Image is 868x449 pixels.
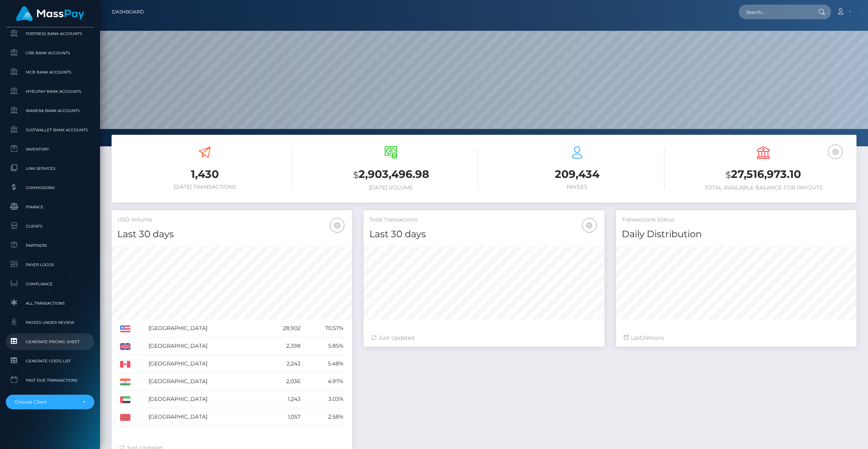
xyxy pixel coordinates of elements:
span: Generate Costs List [9,357,91,365]
div: Last hours [624,334,849,342]
td: 2,243 [262,355,303,373]
span: MCB Bank Accounts [9,68,91,77]
a: Commissions [6,179,94,196]
td: 5.48% [303,355,346,373]
h5: Transactions Status [622,216,851,224]
td: 2,398 [262,337,303,355]
h6: [DATE] Volume [304,184,478,191]
h5: Total Transactions [369,216,598,224]
span: Inventory [9,145,91,154]
a: Partners [6,237,94,254]
div: Choose Client [15,399,77,405]
span: MyEUPay Bank Accounts [9,87,91,96]
td: 1,243 [262,390,303,408]
a: Link Services [6,160,94,177]
span: Commissions [9,183,91,192]
span: 24 [642,334,649,341]
a: Generate Pricing Sheet [6,333,94,350]
small: $ [726,169,731,180]
img: MassPay Logo [16,6,84,21]
span: Past Due Transactions [9,376,91,385]
h3: 2,903,496.98 [304,167,478,183]
a: Finance [6,199,94,215]
td: 2,036 [262,373,303,390]
img: US.png [120,325,130,332]
td: [GEOGRAPHIC_DATA] [146,373,262,390]
h4: Last 30 days [369,228,598,241]
img: CA.png [120,361,130,368]
span: All Transactions [9,299,91,308]
span: Payees under Review [9,318,91,327]
a: MCB Bank Accounts [6,64,94,80]
a: MyEUPay Bank Accounts [6,83,94,100]
h4: Last 30 days [117,228,346,241]
h6: Total Available Balance for Payouts [676,184,851,191]
img: GB.png [120,343,130,350]
a: Fortress Bank Accounts [6,25,94,42]
h3: 1,430 [117,167,292,182]
span: CRB Bank Accounts [9,49,91,57]
span: Link Services [9,164,91,173]
span: Compliance [9,280,91,288]
td: 4.97% [303,373,346,390]
span: Payer Logos [9,260,91,269]
span: Partners [9,241,91,250]
input: Search... [739,5,811,19]
small: $ [353,169,359,180]
img: IN.png [120,379,130,385]
span: Generate Pricing Sheet [9,337,91,346]
a: Generate Costs List [6,353,94,369]
a: JustWallet Bank Accounts [6,122,94,138]
td: [GEOGRAPHIC_DATA] [146,337,262,355]
h3: 209,434 [490,167,664,182]
a: CRB Bank Accounts [6,45,94,61]
td: 1,057 [262,408,303,426]
a: Dashboard [112,4,144,20]
td: 2.58% [303,408,346,426]
a: Past Due Transactions [6,372,94,389]
h5: USD Volume [117,216,346,224]
a: Inventory [6,141,94,157]
button: Choose Client [6,395,94,409]
td: [GEOGRAPHIC_DATA] [146,408,262,426]
td: [GEOGRAPHIC_DATA] [146,320,262,337]
td: 5.85% [303,337,346,355]
td: 70.57% [303,320,346,337]
span: Clients [9,222,91,231]
td: [GEOGRAPHIC_DATA] [146,355,262,373]
span: JustWallet Bank Accounts [9,126,91,134]
td: [GEOGRAPHIC_DATA] [146,390,262,408]
a: Compliance [6,276,94,292]
td: 28,902 [262,320,303,337]
a: Clients [6,218,94,235]
img: MA.png [120,414,130,421]
h4: Daily Distribution [622,228,851,241]
h3: 27,516,973.10 [676,167,851,183]
div: Just Updated [371,334,596,342]
span: Fortress Bank Accounts [9,29,91,38]
a: Payees under Review [6,314,94,331]
span: Ibanera Bank Accounts [9,106,91,115]
span: Finance [9,203,91,211]
img: AE.png [120,396,130,403]
h6: [DATE] Transactions [117,184,292,190]
a: Ibanera Bank Accounts [6,102,94,119]
h6: Payees [490,184,664,190]
td: 3.03% [303,390,346,408]
a: All Transactions [6,295,94,312]
a: Payer Logos [6,256,94,273]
